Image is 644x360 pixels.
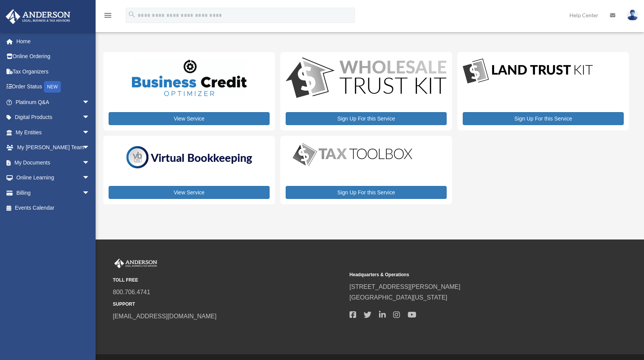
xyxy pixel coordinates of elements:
[627,10,638,21] img: User Pic
[5,125,101,140] a: My Entitiesarrow_drop_down
[113,276,344,284] small: TOLL FREE
[463,112,624,125] a: Sign Up For this Service
[286,57,446,100] img: WS-Trust-Kit-lgo-1.jpg
[350,294,447,301] a: [GEOGRAPHIC_DATA][US_STATE]
[286,141,420,168] img: taxtoolbox_new-1.webp
[5,49,101,64] a: Online Ordering
[82,185,98,201] span: arrow_drop_down
[5,79,101,95] a: Order StatusNEW
[113,289,150,295] a: 800.706.4741
[113,259,159,269] img: Anderson Advisors Platinum Portal
[82,140,98,156] span: arrow_drop_down
[350,283,460,290] a: [STREET_ADDRESS][PERSON_NAME]
[82,170,98,186] span: arrow_drop_down
[5,140,101,155] a: My [PERSON_NAME] Teamarrow_drop_down
[5,110,98,125] a: Digital Productsarrow_drop_down
[103,11,112,20] i: menu
[82,125,98,140] span: arrow_drop_down
[3,9,73,24] img: Anderson Advisors Platinum Portal
[5,170,101,186] a: Online Learningarrow_drop_down
[5,64,101,79] a: Tax Organizers
[82,110,98,125] span: arrow_drop_down
[286,186,447,199] a: Sign Up For this Service
[5,185,101,200] a: Billingarrow_drop_down
[113,300,344,308] small: SUPPORT
[5,200,101,216] a: Events Calendar
[350,271,581,279] small: Headquarters & Operations
[463,57,593,85] img: LandTrust_lgo-1.jpg
[44,81,61,93] div: NEW
[109,186,270,199] a: View Service
[128,10,136,19] i: search
[103,13,112,20] a: menu
[82,155,98,171] span: arrow_drop_down
[5,155,101,170] a: My Documentsarrow_drop_down
[109,112,270,125] a: View Service
[286,112,447,125] a: Sign Up For this Service
[5,94,101,110] a: Platinum Q&Aarrow_drop_down
[82,94,98,110] span: arrow_drop_down
[5,34,101,49] a: Home
[113,313,216,319] a: [EMAIL_ADDRESS][DOMAIN_NAME]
